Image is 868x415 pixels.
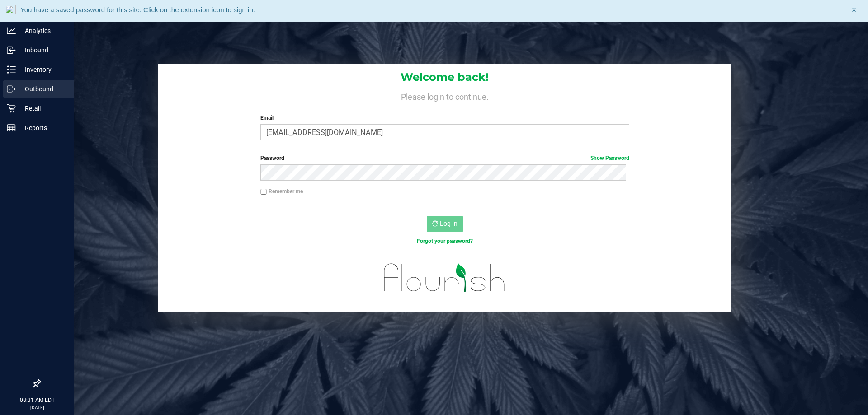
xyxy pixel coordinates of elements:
[373,255,516,301] img: flourish_logo.svg
[7,104,16,113] inline-svg: Retail
[417,238,473,244] a: Forgot your password?
[590,155,629,161] a: Show Password
[5,5,16,17] img: notLoggedInIcon.png
[260,155,284,161] span: Password
[16,84,70,94] p: Outbound
[4,396,70,404] p: 08:31 AM EDT
[7,46,16,55] inline-svg: Inbound
[427,216,463,232] button: Log In
[16,122,70,133] p: Reports
[158,71,731,83] h1: Welcome back!
[4,404,70,411] p: [DATE]
[16,25,70,36] p: Analytics
[7,123,16,132] inline-svg: Reports
[16,103,70,114] p: Retail
[440,220,458,227] span: Log In
[16,64,70,75] p: Inventory
[260,187,303,196] label: Remember me
[852,5,856,15] span: X
[260,189,267,195] input: Remember me
[158,90,731,101] h4: Please login to continue.
[20,6,255,14] span: You have a saved password for this site. Click on the extension icon to sign in.
[7,65,16,74] inline-svg: Inventory
[260,114,629,122] label: Email
[16,45,70,56] p: Inbound
[7,26,16,35] inline-svg: Analytics
[7,84,16,93] inline-svg: Outbound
